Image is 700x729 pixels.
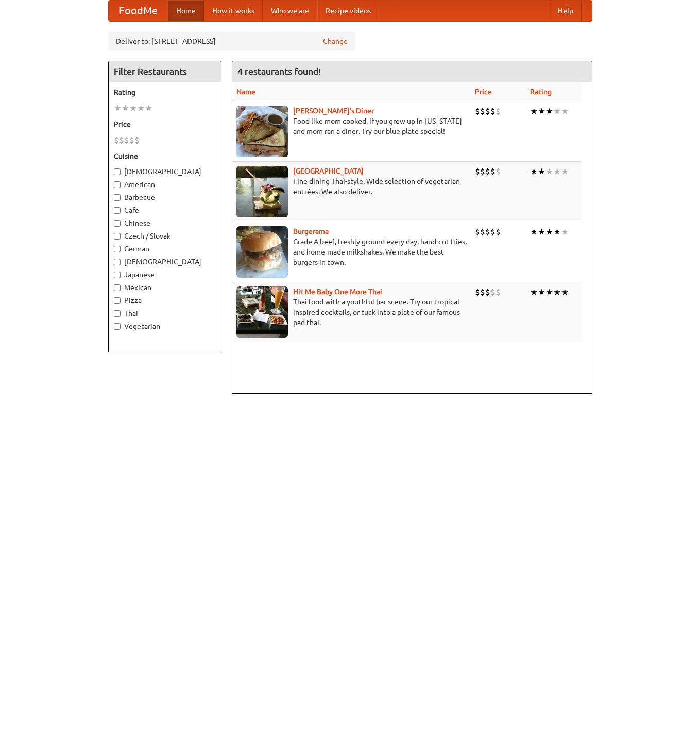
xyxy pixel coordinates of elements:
[114,310,121,317] input: Thai
[496,106,501,117] li: $
[490,106,496,117] li: $
[114,323,121,330] input: Vegetarian
[114,119,216,129] h5: Price
[490,226,496,238] li: $
[114,194,121,201] input: Barbecue
[236,88,255,96] a: Name
[530,166,538,177] li: ★
[485,106,490,117] li: $
[119,134,124,146] li: $
[545,106,553,117] li: ★
[145,103,152,114] li: ★
[114,205,216,215] label: Cafe
[114,246,121,252] input: German
[530,286,538,298] li: ★
[293,227,329,235] a: Burgerama
[129,103,137,114] li: ★
[108,32,355,50] div: Deliver to: [STREET_ADDRESS]
[109,61,221,82] h4: Filter Restaurants
[485,286,490,298] li: $
[490,166,496,177] li: $
[114,87,216,97] h5: Rating
[114,295,216,306] label: Pizza
[490,286,496,298] li: $
[496,226,501,238] li: $
[561,166,569,177] li: ★
[114,259,121,265] input: [DEMOGRAPHIC_DATA]
[236,106,288,157] img: sallys.jpg
[114,166,216,177] label: [DEMOGRAPHIC_DATA]
[114,134,119,146] li: $
[236,286,288,338] img: babythai.jpg
[480,106,485,117] li: $
[114,321,216,331] label: Vegetarian
[538,226,545,238] li: ★
[475,88,492,96] a: Price
[561,106,569,117] li: ★
[114,168,121,175] input: [DEMOGRAPHIC_DATA]
[236,236,467,267] p: Grade A beef, freshly ground every day, hand-cut fries, and home-made milkshakes. We make the bes...
[137,103,145,114] li: ★
[129,134,134,146] li: $
[114,269,216,280] label: Japanese
[114,231,216,241] label: Czech / Slovak
[480,166,485,177] li: $
[317,1,379,21] a: Recipe videos
[114,284,121,291] input: Mexican
[538,286,545,298] li: ★
[530,88,552,96] a: Rating
[236,176,467,197] p: Fine dining Thai-style. Wide selection of vegetarian entrées. We also deliver.
[114,103,122,114] li: ★
[485,166,490,177] li: $
[236,116,467,137] p: Food like mom cooked, if you grew up in [US_STATE] and mom ran a diner. Try our blue plate special!
[236,297,467,328] p: Thai food with a youthful bar scene. Try our tropical inspired cocktails, or tuck into a plate of...
[114,272,121,278] input: Japanese
[114,308,216,318] label: Thai
[114,220,121,227] input: Chinese
[134,134,140,146] li: $
[545,166,553,177] li: ★
[545,286,553,298] li: ★
[553,106,561,117] li: ★
[114,218,216,228] label: Chinese
[553,166,561,177] li: ★
[122,103,129,114] li: ★
[550,1,582,21] a: Help
[114,257,216,267] label: [DEMOGRAPHIC_DATA]
[475,106,480,117] li: $
[475,166,480,177] li: $
[538,166,545,177] li: ★
[114,151,216,161] h5: Cuisine
[293,287,382,296] a: Hit Me Baby One More Thai
[293,167,364,175] a: [GEOGRAPHIC_DATA]
[114,297,121,304] input: Pizza
[114,244,216,254] label: German
[561,286,569,298] li: ★
[114,282,216,293] label: Mexican
[263,1,317,21] a: Who we are
[553,286,561,298] li: ★
[323,36,348,46] a: Change
[204,1,263,21] a: How it works
[236,226,288,278] img: burgerama.jpg
[114,207,121,214] input: Cafe
[561,226,569,238] li: ★
[475,286,480,298] li: $
[553,226,561,238] li: ★
[124,134,129,146] li: $
[237,66,321,76] ng-pluralize: 4 restaurants found!
[530,106,538,117] li: ★
[496,286,501,298] li: $
[480,226,485,238] li: $
[293,107,374,115] a: [PERSON_NAME]'s Diner
[475,226,480,238] li: $
[114,233,121,240] input: Czech / Slovak
[530,226,538,238] li: ★
[538,106,545,117] li: ★
[480,286,485,298] li: $
[168,1,204,21] a: Home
